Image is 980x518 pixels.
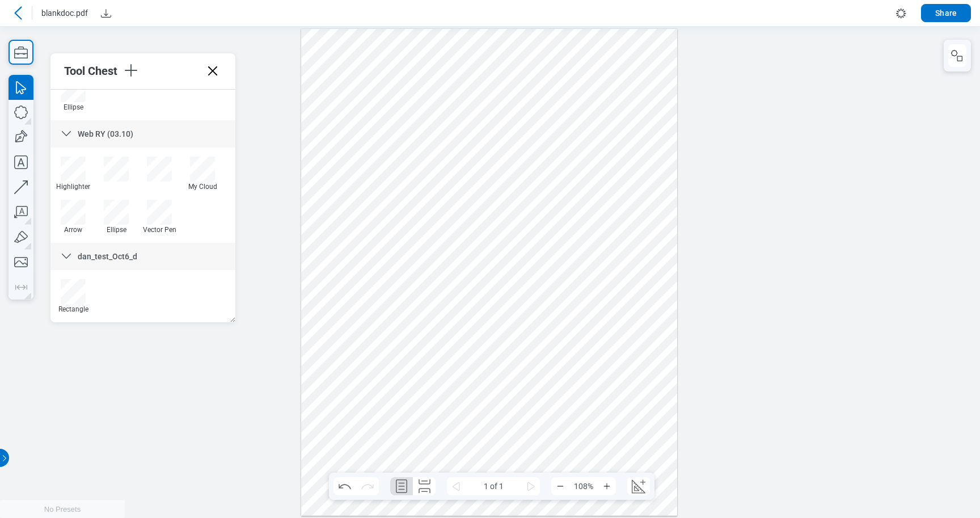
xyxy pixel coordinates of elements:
[64,64,122,78] div: Tool Chest
[56,305,90,313] div: Rectangle
[50,120,235,148] div: Web RY (03.10)
[569,477,598,495] span: 108%
[41,7,88,19] span: blankdoc.pdf
[56,103,90,111] div: Ellipse
[921,4,971,22] button: Share
[78,129,133,138] span: Web RY (03.10)
[598,477,616,495] button: Zoom In
[78,252,137,261] span: dan_test_Oct6_d
[56,183,90,191] div: Highlighter
[56,226,90,234] div: Arrow
[97,4,115,22] button: Download
[551,477,569,495] button: Zoom Out
[99,226,133,234] div: Ellipse
[465,477,522,495] span: 1 of 1
[413,477,436,495] button: Continuous Page Layout
[356,477,379,495] button: Redo
[50,243,235,270] div: dan_test_Oct6_d
[627,477,650,495] button: Create Scale
[333,477,356,495] button: Undo
[390,477,413,495] button: Single Page Layout
[185,183,219,191] div: My Cloud
[142,226,176,234] div: Vector Pen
